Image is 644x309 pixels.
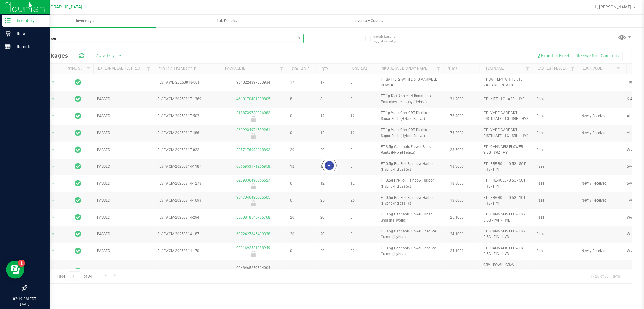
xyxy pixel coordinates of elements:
p: 02:19 PM EDT [3,296,47,302]
a: Inventory Counts [298,15,439,27]
span: Lab Results [209,18,245,24]
input: Search Package ID, Item Name, SKU, Lot or Part Number... [27,34,304,43]
a: Inventory [14,15,156,27]
inline-svg: Inventory [5,18,11,24]
p: Retail [11,30,47,37]
span: Inventory Counts [346,18,391,24]
p: Inventory [11,17,47,24]
p: [DATE] [3,302,47,306]
p: Reports [11,43,47,50]
iframe: Resource center [6,261,24,279]
span: Inventory [14,18,156,24]
span: Hi, [PERSON_NAME]! [593,5,633,9]
span: [GEOGRAPHIC_DATA] [41,5,82,10]
inline-svg: Reports [5,44,11,50]
inline-svg: Retail [5,31,11,37]
span: Include items not tagged for facility [373,34,404,43]
span: Clear [297,34,301,42]
a: Lab Results [156,15,298,27]
iframe: Resource center unread badge [18,260,25,267]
